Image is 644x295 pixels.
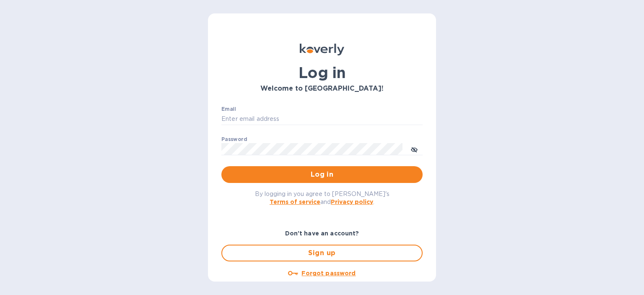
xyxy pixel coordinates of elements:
[301,270,356,277] u: Forgot password
[285,230,359,237] b: Don't have an account?
[221,64,423,81] h1: Log in
[228,170,416,180] span: Log in
[229,248,415,258] span: Sign up
[331,198,373,205] a: Privacy policy
[270,198,320,205] a: Terms of service
[221,137,247,142] label: Password
[221,85,423,93] h3: Welcome to [GEOGRAPHIC_DATA]!
[221,113,423,125] input: Enter email address
[221,166,423,183] button: Log in
[300,44,344,55] img: Koverly
[221,107,236,112] label: Email
[406,141,423,157] button: toggle password visibility
[221,245,423,261] button: Sign up
[255,191,390,205] span: By logging in you agree to [PERSON_NAME]'s and .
